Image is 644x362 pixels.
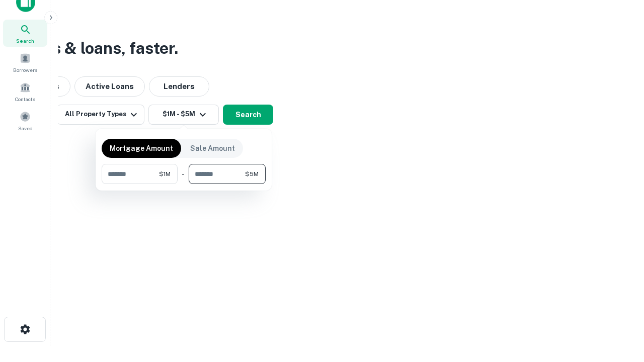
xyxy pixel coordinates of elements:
[190,143,235,154] p: Sale Amount
[110,143,173,154] p: Mortgage Amount
[159,169,171,178] span: $1M
[245,169,259,178] span: $5M
[594,282,644,330] iframe: Chat Widget
[182,164,185,184] div: -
